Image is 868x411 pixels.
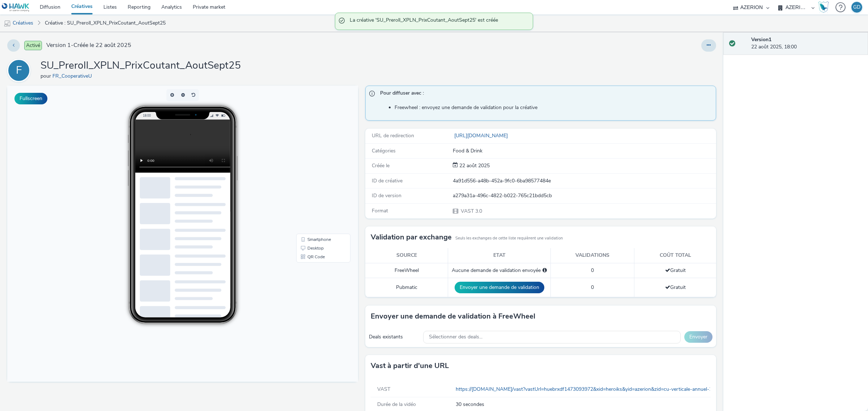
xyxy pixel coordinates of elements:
th: Source [365,248,448,263]
span: Durée de la vidéo [377,401,416,408]
span: URL de redirection [372,132,414,139]
span: 0 [591,284,594,291]
div: Création 22 août 2025, 18:00 [458,162,490,169]
div: Food & Drink [453,147,715,155]
small: Seuls les exchanges de cette liste requièrent une validation [455,235,563,241]
h3: Vast à partir d'une URL [371,360,449,371]
li: Desktop [290,158,342,167]
img: undefined Logo [2,3,30,12]
h3: Validation par exchange [371,232,452,243]
a: Créative : SU_Preroll_XPLN_PrixCoutant_AoutSept25 [41,14,169,32]
td: FreeWheel [365,263,448,278]
span: pour [41,73,52,79]
span: Desktop [300,160,316,165]
span: Catégories [372,147,396,154]
span: Gratuit [665,284,686,291]
li: Smartphone [290,150,342,158]
span: Activé [24,41,42,50]
span: 22 août 2025 [458,162,490,169]
button: Fullscreen [14,93,47,104]
div: F [16,60,22,81]
span: ID de créative [372,177,403,184]
span: Créée le [372,162,390,169]
span: Smartphone [300,152,324,156]
td: Pubmatic [365,278,448,297]
button: Envoyer [684,331,712,343]
span: VAST 3.0 [460,208,482,215]
div: 22 août 2025, 18:00 [751,36,862,51]
h3: Envoyer une demande de validation à FreeWheel [371,311,535,322]
a: FR_CooperativeU [52,73,95,79]
span: Format [372,207,388,214]
span: Pour diffuser avec : [380,90,709,99]
a: Hawk Academy [818,1,832,13]
li: QR Code [290,167,342,176]
li: Freewheel : envoyez une demande de validation pour la créative [395,104,712,111]
div: Deals existants [369,333,420,341]
span: Sélectionner des deals... [429,334,482,340]
span: 18:00 [136,28,144,32]
strong: Version 1 [751,36,771,43]
div: Sélectionnez un deal ci-dessous et cliquez sur Envoyer pour envoyer une demande de validation à F... [542,267,547,274]
a: F [7,67,33,74]
th: Etat [448,248,551,263]
span: 0 [591,267,594,274]
div: GD [853,2,860,13]
th: Coût total [634,248,716,263]
img: mobile [4,20,11,27]
a: [URL][DOMAIN_NAME] [453,132,511,139]
div: a279a31a-496c-4822-b022-765c21bdd5cb [453,192,715,199]
span: QR Code [300,169,318,173]
button: Envoyer une demande de validation [455,282,544,293]
span: Gratuit [665,267,686,274]
span: VAST [377,386,390,393]
span: ID de version [372,192,401,199]
span: La créative 'SU_Preroll_XPLN_PrixCoutant_AoutSept25' est créée [350,17,526,26]
th: Validations [551,248,634,263]
div: Aucune demande de validation envoyée [452,267,547,274]
img: Hawk Academy [818,1,829,13]
h1: SU_Preroll_XPLN_PrixCoutant_AoutSept25 [41,59,241,73]
span: 30 secondes [456,401,708,408]
span: Version 1 - Créée le 22 août 2025 [46,41,131,49]
div: 4a91d556-a48b-452a-9fc0-6ba98577484e [453,177,715,185]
